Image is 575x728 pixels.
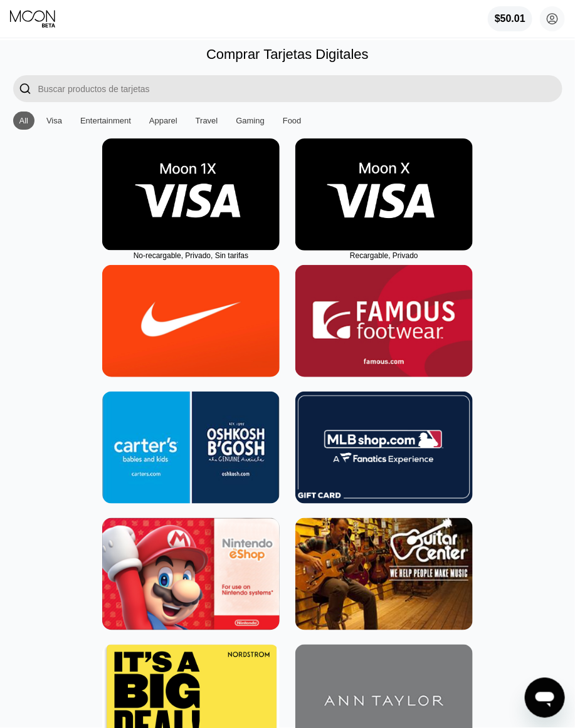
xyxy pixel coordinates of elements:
[143,112,184,130] div: Apparel
[206,46,369,63] div: Comprar Tarjetas Digitales
[13,75,38,102] div: 
[525,678,565,718] iframe: Botón para iniciar la ventana de mensajería
[19,116,28,125] div: All
[46,116,62,125] div: Visa
[80,116,131,125] div: Entertainment
[74,112,137,130] div: Entertainment
[40,112,68,130] div: Visa
[13,112,34,130] div: All
[38,75,562,102] input: Search card products
[196,116,218,125] div: Travel
[495,13,525,24] div: $50.01
[277,112,308,130] div: Food
[236,116,265,125] div: Gaming
[488,6,532,31] div: $50.01
[149,116,177,125] div: Apparel
[19,81,32,96] div: 
[295,251,473,260] div: Recargable, Privado
[229,112,271,130] div: Gaming
[283,116,302,125] div: Food
[102,251,280,260] div: No-recargable, Privado, Sin tarifas
[189,112,224,130] div: Travel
